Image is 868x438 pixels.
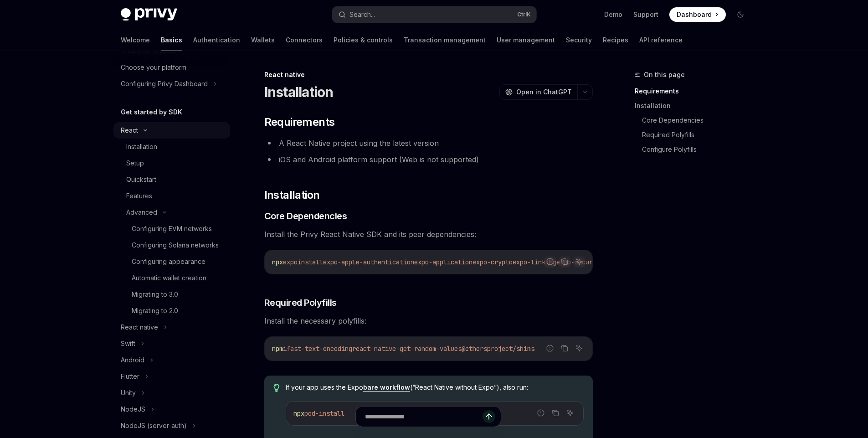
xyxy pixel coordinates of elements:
[513,258,556,266] span: expo-linking
[642,128,755,142] a: Required Polyfills
[332,6,536,23] button: Search...CtrlK
[121,8,177,21] img: dark logo
[287,345,352,353] span: fast-text-encoding
[272,345,283,353] span: npm
[272,258,283,266] span: npx
[193,29,240,51] a: Authentication
[264,70,593,79] div: React native
[273,384,280,392] svg: Tip
[633,10,658,19] a: Support
[483,410,495,423] button: Send message
[113,253,230,270] a: Configuring appearance
[264,153,593,166] li: iOS and Android platform support (Web is not supported)
[363,383,410,392] a: bare workflow
[132,256,205,267] div: Configuring appearance
[113,303,230,319] a: Migrating to 2.0
[264,115,335,129] span: Requirements
[497,29,555,51] a: User management
[113,270,230,286] a: Automatic wallet creation
[517,11,531,18] span: Ctrl K
[352,345,462,353] span: react-native-get-random-values
[733,7,748,22] button: Toggle dark mode
[121,322,158,333] div: React native
[121,78,208,89] div: Configuring Privy Dashboard
[132,240,219,251] div: Configuring Solana networks
[264,84,334,100] h1: Installation
[642,113,755,128] a: Core Dependencies
[121,29,150,51] a: Welcome
[132,289,178,300] div: Migrating to 3.0
[113,139,230,155] a: Installation
[544,342,556,354] button: Report incorrect code
[298,258,323,266] span: install
[286,29,323,51] a: Connectors
[603,29,628,51] a: Recipes
[334,29,393,51] a: Policies & controls
[283,258,298,266] span: expo
[349,9,375,20] div: Search...
[499,84,577,100] button: Open in ChatGPT
[644,69,685,80] span: On this page
[126,158,144,169] div: Setup
[414,258,473,266] span: expo-application
[566,29,592,51] a: Security
[264,210,347,222] span: Core Dependencies
[121,420,187,431] div: NodeJS (server-auth)
[113,221,230,237] a: Configuring EVM networks
[462,345,534,353] span: @ethersproject/shims
[113,286,230,303] a: Migrating to 3.0
[604,10,622,19] a: Demo
[264,137,593,149] li: A React Native project using the latest version
[264,228,593,241] span: Install the Privy React Native SDK and its peer dependencies:
[121,62,186,73] div: Choose your platform
[121,355,144,366] div: Android
[635,84,755,98] a: Requirements
[113,237,230,253] a: Configuring Solana networks
[121,107,182,118] h5: Get started by SDK
[635,98,755,113] a: Installation
[573,256,585,268] button: Ask AI
[121,404,145,415] div: NodeJS
[264,188,320,202] span: Installation
[669,7,726,22] a: Dashboard
[677,10,712,19] span: Dashboard
[132,305,178,316] div: Migrating to 2.0
[573,342,585,354] button: Ask AI
[473,258,513,266] span: expo-crypto
[264,296,337,309] span: Required Polyfills
[556,258,618,266] span: expo-secure-store
[559,342,570,354] button: Copy the contents from the code block
[323,258,414,266] span: expo-apple-authentication
[132,223,212,234] div: Configuring EVM networks
[113,188,230,204] a: Features
[121,371,139,382] div: Flutter
[113,155,230,171] a: Setup
[132,273,206,283] div: Automatic wallet creation
[251,29,275,51] a: Wallets
[121,125,138,136] div: React
[639,29,683,51] a: API reference
[113,171,230,188] a: Quickstart
[126,207,157,218] div: Advanced
[544,256,556,268] button: Report incorrect code
[121,338,135,349] div: Swift
[283,345,287,353] span: i
[516,88,572,97] span: Open in ChatGPT
[126,141,157,152] div: Installation
[559,256,570,268] button: Copy the contents from the code block
[286,383,583,392] span: If your app uses the Expo (“React Native without Expo”), also run:
[126,191,152,201] div: Features
[113,59,230,76] a: Choose your platform
[264,314,593,327] span: Install the necessary polyfills:
[161,29,182,51] a: Basics
[121,387,136,398] div: Unity
[404,29,486,51] a: Transaction management
[642,142,755,157] a: Configure Polyfills
[126,174,156,185] div: Quickstart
